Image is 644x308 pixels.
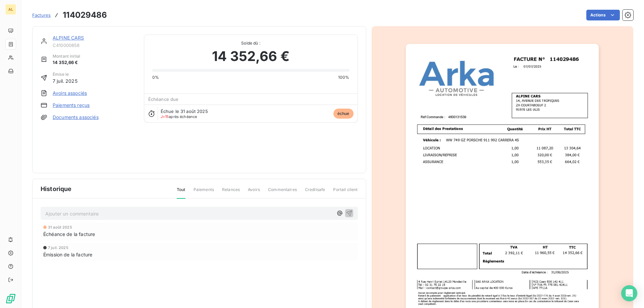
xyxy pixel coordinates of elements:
[53,102,90,109] a: Paiements reçus
[48,225,72,229] span: 31 août 2025
[152,74,159,80] span: 0%
[48,246,68,250] span: 7 juil. 2025
[148,97,179,102] span: Échéance due
[194,187,214,198] span: Paiements
[53,43,136,48] span: C410000858
[333,109,354,119] span: échue
[43,231,95,238] span: Échéance de la facture
[222,187,240,198] span: Relances
[161,114,169,119] span: J+15
[161,115,197,119] span: après échéance
[41,184,72,193] span: Historique
[53,71,77,77] span: Émise le
[5,4,16,15] div: AL
[161,109,208,114] span: Échue le 31 août 2025
[248,187,260,198] span: Avoirs
[63,9,107,21] h3: 114029486
[621,285,637,301] div: Open Intercom Messenger
[53,114,99,121] a: Documents associés
[152,40,350,46] span: Solde dû :
[53,59,80,66] span: 14 352,66 €
[212,46,289,66] span: 14 352,66 €
[177,187,185,199] span: Tout
[43,251,92,258] span: Émission de la facture
[53,90,87,97] a: Avoirs associés
[53,53,80,59] span: Montant initial
[586,10,620,20] button: Actions
[338,74,350,80] span: 100%
[32,12,51,18] a: Factures
[53,35,84,41] a: ALPINE CARS
[333,187,358,198] span: Portail client
[5,293,16,304] img: Logo LeanPay
[32,12,51,18] span: Factures
[305,187,325,198] span: Creditsafe
[268,187,297,198] span: Commentaires
[53,77,77,84] span: 7 juil. 2025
